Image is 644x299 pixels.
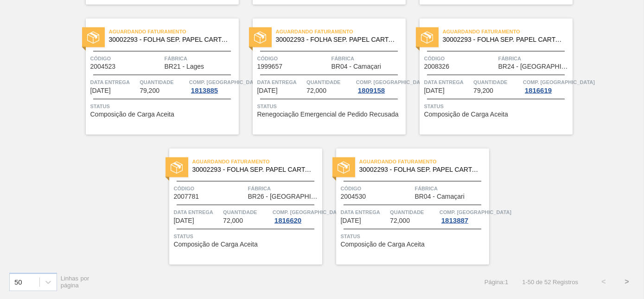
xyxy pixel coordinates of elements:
span: Aguardando Faturamento [276,27,406,36]
span: Quantidade [390,208,437,217]
span: Fábrica [415,184,487,193]
span: 2007781 [174,193,199,200]
span: BR04 - Camaçari [415,193,465,200]
span: 79,200 [140,87,159,94]
span: 72,000 [390,217,410,224]
span: 30002293 - FOLHA SEP. PAPEL CARTAO 1200x1000M 350g [109,36,231,43]
span: Comp. Carga [523,78,595,87]
span: Aguardando Faturamento [359,157,489,166]
span: Renegociação Emergencial de Pedido Recusada [257,111,399,118]
span: 1999657 [257,63,283,70]
img: status [171,162,183,174]
span: Data entrega [424,78,472,87]
span: Composição de Carga Aceita [174,241,258,248]
span: Quantidade [223,208,270,217]
a: Comp. [GEOGRAPHIC_DATA]1813887 [440,208,487,224]
span: 79,200 [473,87,493,94]
div: 1809158 [356,87,387,94]
span: BR24 - Ponta Grossa [498,63,570,70]
span: Página : 1 [485,279,508,286]
span: Código [174,184,246,193]
span: Status [341,232,487,241]
span: Data entrega [90,78,138,87]
img: status [421,32,433,44]
span: 30002293 - FOLHA SEP. PAPEL CARTAO 1200x1000M 350g [443,36,565,43]
span: 20/09/2025 [424,87,445,94]
a: statusAguardando Faturamento30002293 - FOLHA SEP. PAPEL CARTAO 1200x1000M 350gCódigo1999657Fábric... [239,19,406,135]
a: statusAguardando Faturamento30002293 - FOLHA SEP. PAPEL CARTAO 1200x1000M 350gCódigo2008326Fábric... [406,19,573,135]
img: status [254,32,266,44]
span: 30002293 - FOLHA SEP. PAPEL CARTAO 1200x1000M 350g [359,166,482,173]
span: 19/09/2025 [90,87,111,94]
span: Data entrega [341,208,388,217]
span: 72,000 [306,87,326,94]
span: Quantidade [140,78,187,87]
span: Código [90,54,162,63]
img: status [87,32,99,44]
span: Comp. Carga [356,78,428,87]
a: Comp. [GEOGRAPHIC_DATA]1813885 [189,78,236,94]
a: Comp. [GEOGRAPHIC_DATA]1816619 [523,78,570,94]
span: Quantidade [306,78,354,87]
span: Código [424,54,496,63]
span: 1 - 50 de 52 Registros [522,279,578,286]
button: < [592,270,615,293]
span: 19/09/2025 [257,87,278,94]
a: Comp. [GEOGRAPHIC_DATA]1809158 [356,78,403,94]
a: statusAguardando Faturamento30002293 - FOLHA SEP. PAPEL CARTAO 1200x1000M 350gCódigo2007781Fábric... [155,149,322,265]
span: Composição de Carga Aceita [90,111,174,118]
span: Aguardando Faturamento [109,27,239,36]
span: Status [424,102,570,111]
a: statusAguardando Faturamento30002293 - FOLHA SEP. PAPEL CARTAO 1200x1000M 350gCódigo2004523Fábric... [72,19,239,135]
span: Comp. Carga [189,78,261,87]
span: Quantidade [473,78,521,87]
span: BR21 - Lages [165,63,204,70]
span: Código [257,54,329,63]
span: 23/09/2025 [174,217,194,224]
a: statusAguardando Faturamento30002293 - FOLHA SEP. PAPEL CARTAO 1200x1000M 350gCódigo2004530Fábric... [322,149,489,265]
span: Status [90,102,236,111]
span: BR26 - Uberlândia [248,193,320,200]
span: Data entrega [257,78,305,87]
div: 50 [14,278,22,286]
span: 2004523 [90,63,116,70]
span: 2008326 [424,63,450,70]
span: BR04 - Camaçari [332,63,381,70]
div: 1813887 [440,217,470,224]
span: 30002293 - FOLHA SEP. PAPEL CARTAO 1200x1000M 350g [192,166,315,173]
span: Data entrega [174,208,221,217]
span: 26/09/2025 [341,217,361,224]
span: 30002293 - FOLHA SEP. PAPEL CARTAO 1200x1000M 350g [276,36,398,43]
span: Comp. Carga [440,208,511,217]
span: 72,000 [223,217,243,224]
a: Comp. [GEOGRAPHIC_DATA]1816620 [273,208,320,224]
button: > [615,270,638,293]
div: 1816620 [273,217,303,224]
span: Código [341,184,413,193]
span: Aguardando Faturamento [443,27,573,36]
span: Linhas por página [61,275,89,289]
span: Status [174,232,320,241]
span: Comp. Carga [273,208,344,217]
div: 1813885 [189,87,220,94]
span: Composição de Carga Aceita [341,241,425,248]
span: Composição de Carga Aceita [424,111,508,118]
span: Aguardando Faturamento [192,157,322,166]
img: status [338,162,350,174]
span: Fábrica [165,54,236,63]
div: 1816619 [523,87,554,94]
span: Fábrica [332,54,403,63]
span: Fábrica [248,184,320,193]
span: Status [257,102,403,111]
span: 2004530 [341,193,366,200]
span: Fábrica [498,54,570,63]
